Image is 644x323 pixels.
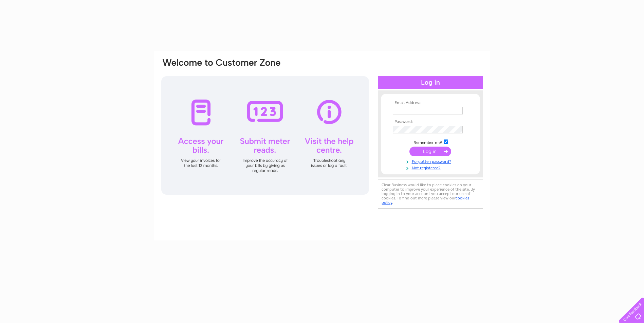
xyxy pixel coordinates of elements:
[391,101,470,105] th: Email Address:
[382,196,469,205] a: cookies policy
[393,158,470,164] a: Forgotten password?
[393,164,470,171] a: Not registered?
[391,138,470,145] td: Remember me?
[391,120,470,124] th: Password:
[409,147,451,156] input: Submit
[378,179,483,209] div: Clear Business would like to place cookies on your computer to improve your experience of the sit...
